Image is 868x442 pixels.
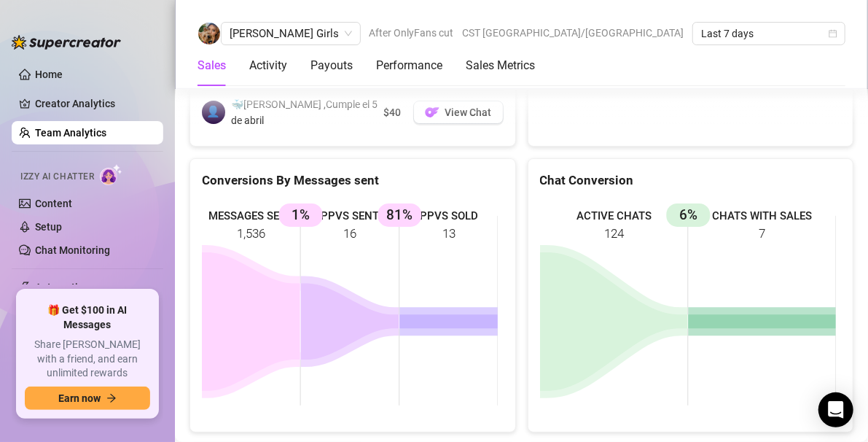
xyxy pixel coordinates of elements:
span: 👤 [202,101,225,124]
img: AI Chatter [100,164,122,185]
span: calendar [829,29,837,38]
div: Open Intercom Messenger [818,392,853,427]
div: Sales [198,57,226,74]
div: Payouts [310,57,353,74]
img: logo-BBDzfeDw.svg [12,35,121,50]
div: Activity [249,57,287,74]
img: OF [425,105,439,120]
button: Earn nowarrow-right [25,387,150,410]
span: After OnlyFans cut [369,22,453,44]
span: View Chat [445,106,492,118]
span: 🎁 Get $100 in AI Messages [25,303,150,332]
span: Izzy AI Chatter [20,170,94,184]
button: OFView Chat [413,101,504,124]
a: Creator Analytics [35,92,152,115]
a: Home [35,69,63,80]
span: Automations [35,276,138,299]
span: $40 [384,104,402,120]
span: arrow-right [106,393,117,403]
div: Chat Conversion [540,171,842,190]
img: Brenda Bash Girls [198,23,220,44]
div: Performance [376,57,442,74]
a: Content [35,198,72,209]
span: Share [PERSON_NAME] with a friend, and earn unlimited rewards [25,338,150,381]
span: CST [GEOGRAPHIC_DATA]/[GEOGRAPHIC_DATA] [462,22,684,44]
a: Team Analytics [35,127,106,139]
span: Last 7 days [701,23,837,44]
div: Conversions By Messages sent [202,171,504,190]
span: 🐳[PERSON_NAME] ,Cumple el 5 de abril [231,96,378,128]
div: Sales Metrics [466,57,535,74]
a: Setup [35,221,62,233]
span: Brenda Bash Girls [230,23,352,44]
span: thunderbolt [19,282,31,293]
a: Chat Monitoring [35,244,110,256]
span: Earn now [58,392,101,404]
